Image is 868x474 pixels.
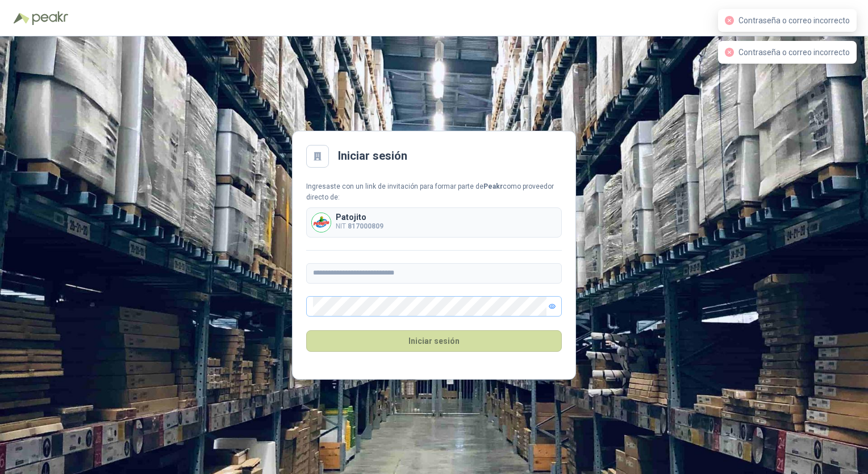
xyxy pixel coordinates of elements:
[306,181,562,203] div: Ingresaste con un link de invitación para formar parte de como proveedor directo de:
[336,213,383,221] p: Patojito
[336,221,383,232] p: NIT
[483,182,503,190] b: Peakr
[338,147,407,165] h2: Iniciar sesión
[738,16,850,25] span: Contraseña o correo incorrecto
[32,11,68,25] img: Peakr
[725,16,734,25] span: close-circle
[312,213,331,232] img: Company Logo
[14,13,30,24] img: Logo
[549,303,556,310] span: eye
[306,330,562,352] button: Iniciar sesión
[738,48,850,57] span: Contraseña o correo incorrecto
[725,48,734,57] span: close-circle
[348,222,383,230] b: 817000809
